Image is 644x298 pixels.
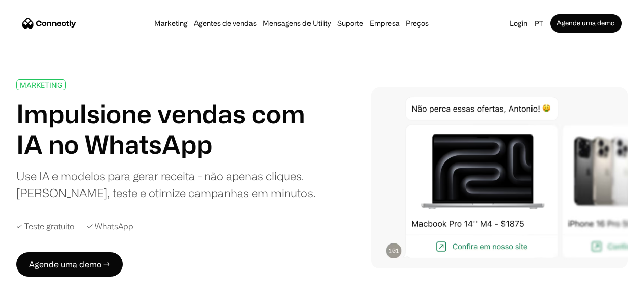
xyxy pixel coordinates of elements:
[16,222,74,231] div: ✓ Teste gratuito
[530,16,550,31] div: pt
[20,81,62,89] div: MARKETING
[10,279,61,294] aside: Language selected: Português (Brasil)
[16,98,318,159] h1: Impulsione vendas com IA no WhatsApp
[20,280,61,294] ul: Language list
[403,19,432,28] a: Preços
[370,16,400,31] div: Empresa
[22,16,76,31] a: home
[535,16,543,31] div: pt
[260,19,334,28] a: Mensagens de Utility
[16,252,123,277] a: Agende uma demo →
[550,14,622,33] a: Agende uma demo
[507,16,530,31] a: Login
[334,19,367,28] a: Suporte
[16,168,318,201] div: Use IA e modelos para gerar receita - não apenas cliques. [PERSON_NAME], teste e otimize campanha...
[151,19,191,28] a: Marketing
[367,16,403,31] div: Empresa
[87,222,133,231] div: ✓ WhatsApp
[191,19,260,28] a: Agentes de vendas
